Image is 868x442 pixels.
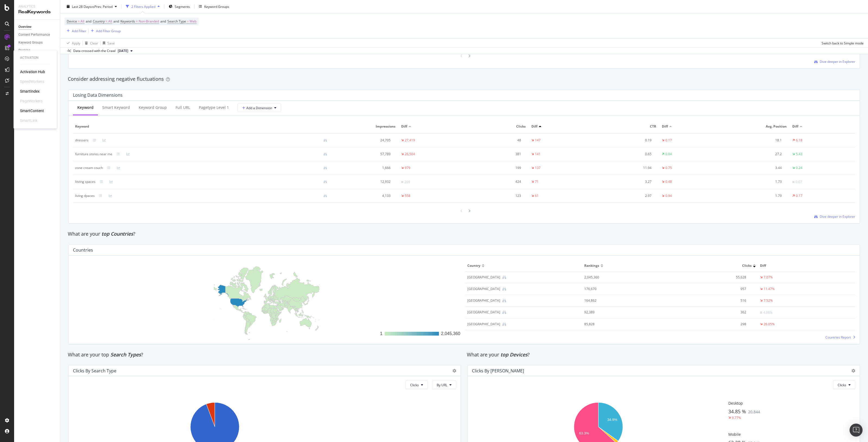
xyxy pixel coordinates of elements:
div: 199 [466,165,521,170]
div: 26.05% [764,322,775,327]
a: Countries Report [825,335,855,340]
div: Data crossed with the Crawl [73,48,116,53]
div: 4.98% [763,310,773,315]
div: 0.24 [796,165,802,170]
span: CTR [597,124,656,129]
div: Keyword [77,105,94,110]
div: United States of America [467,275,500,280]
div: 3.44 [727,165,782,170]
button: Clicks [406,381,428,389]
div: 979 [405,165,410,170]
div: 0.17 [796,193,802,198]
div: 137 [535,165,541,170]
span: Impressions [336,124,395,129]
div: 1.79 [727,193,782,198]
span: Mobile [728,432,741,437]
button: Keyword Groups [197,2,231,11]
div: RealKeywords [18,9,56,15]
div: 57,789 [336,152,391,157]
div: Activation Hub [20,69,45,74]
div: pagetype Level 1 [199,105,229,110]
div: Losing Data Dimensions [73,92,123,98]
span: 34.85 % [728,408,746,415]
div: 1,666 [336,165,391,170]
span: Search Type [167,19,186,24]
div: 2,045,360 [584,275,650,280]
a: SmartContent [20,108,44,113]
div: Clear [90,41,98,45]
span: top Countries [101,230,133,237]
div: 7.07% [764,275,773,280]
span: Countries Report [825,335,851,340]
span: Diff [792,124,798,129]
span: = [187,19,189,24]
span: Diff [662,124,668,129]
div: Switch back to Simple mode [822,41,864,45]
div: Canada [467,287,500,291]
button: Add Filter [65,28,86,34]
div: 516 [662,298,746,303]
span: Device [67,19,77,24]
div: 2.97 [597,193,652,198]
div: 2,045,360 [441,330,460,337]
span: Add a Dimension [242,106,272,110]
div: 176,670 [584,287,650,291]
a: Dive deeper in Explorer [814,59,855,64]
span: Dive deeper in Explorer [820,59,855,64]
span: All [81,18,84,25]
div: 61 [535,193,539,198]
div: 48 [466,138,521,143]
div: zone cream couch [75,165,103,170]
div: 123 [466,193,521,198]
div: PageWorkers [20,98,43,104]
div: Analytics [18,4,56,9]
div: Keyword Group [139,105,167,110]
span: 2025 Sep. 24th [118,48,128,53]
div: 4,133 [336,193,391,198]
div: 1 [380,330,382,337]
div: Countries [73,247,93,253]
div: What are your top ? [68,351,461,358]
div: 0.94 [665,193,672,198]
span: Avg. Position [727,124,786,129]
div: 85,828 [584,322,650,327]
img: Equal [760,312,762,313]
div: Consider addressing negative fluctuations [68,76,860,83]
div: Overview [18,24,31,30]
div: 0.07 [796,180,802,184]
a: SmartIndex [20,89,40,94]
a: Content Performance [18,32,56,38]
div: Activation [20,56,50,60]
div: 0.19 [597,138,652,143]
div: furniture stores near me [75,152,112,157]
div: 0.04 [665,152,672,157]
span: = [78,19,80,24]
span: Clicks [838,383,846,387]
span: = [136,19,138,24]
span: vs Prev. Period [91,4,113,9]
button: Apply [65,39,80,47]
div: 27,419 [405,138,415,143]
div: 164,862 [584,298,650,303]
text: 34.9% [607,418,617,422]
div: 5.43 [796,152,802,157]
div: 1.73 [727,179,782,184]
span: and [160,19,166,24]
span: = [106,19,107,24]
div: 71 [535,179,539,184]
button: Clicks [833,381,855,389]
a: SmartLink [20,118,37,123]
button: Switch back to Simple mode [819,39,864,47]
div: Smart Keyword [102,105,130,110]
span: Dive deeper in Explorer [820,214,855,219]
div: Apply [72,41,80,45]
div: 381 [466,152,521,157]
div: 24,705 [336,138,391,143]
button: Clear [83,39,98,47]
span: Rankings [584,263,599,268]
button: Last 28 DaysvsPrev. Period [65,2,119,11]
span: Diff [401,124,407,129]
div: Clicks by [PERSON_NAME] [472,368,524,373]
div: 424 [466,179,521,184]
